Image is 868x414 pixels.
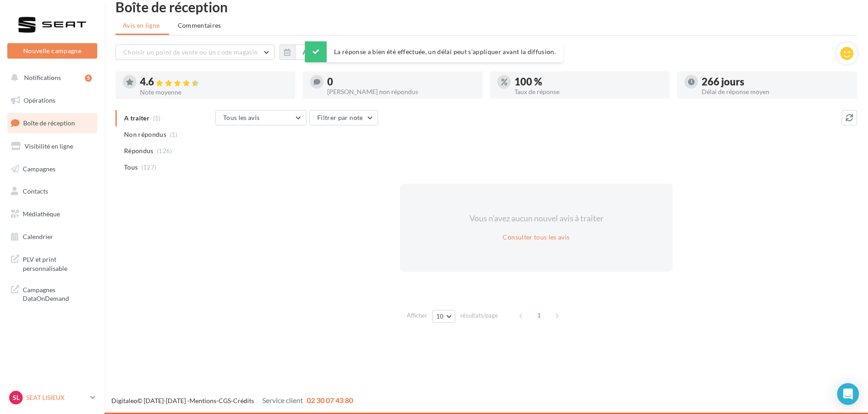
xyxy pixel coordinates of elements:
span: résultats/page [460,311,498,320]
a: Médiathèque [5,205,99,224]
span: Campagnes [23,165,55,172]
span: 02 30 07 43 80 [307,396,353,404]
div: Taux de réponse [514,89,663,95]
div: 0 [327,77,475,87]
span: Tous les avis [223,114,260,121]
div: Open Intercom Messenger [837,383,859,405]
span: Afficher [407,311,427,320]
div: Délai de réponse moyen [702,89,850,95]
button: Choisir un point de vente ou un code magasin [115,45,274,60]
p: SEAT LISIEUX [26,393,87,402]
span: Calendrier [23,233,53,240]
a: Opérations [5,91,99,110]
button: Au total [279,45,334,60]
span: Non répondus [124,130,166,139]
a: Campagnes [5,160,99,179]
div: 5 [85,75,92,82]
button: Tous les avis [215,110,306,125]
button: Consulter tous les avis [499,232,573,243]
span: Campagnes DataOnDemand [23,284,94,303]
a: PLV et print personnalisable [5,249,99,276]
a: Crédits [233,397,254,404]
span: Notifications [24,74,61,81]
a: Digitaleo [111,397,137,404]
span: Service client [262,396,303,404]
span: Visibilité en ligne [25,142,73,150]
span: (126) [157,147,172,155]
a: CGS [219,397,231,404]
span: Médiathèque [23,210,60,218]
span: SL [13,393,20,402]
span: Opérations [24,96,55,104]
span: Contacts [23,187,48,195]
a: Contacts [5,182,99,201]
span: PLV et print personnalisable [23,253,94,273]
a: Mentions [190,397,216,404]
span: Tous [124,163,138,172]
span: Boîte de réception [23,119,75,127]
a: Calendrier [5,227,99,246]
div: 4.6 [140,77,288,87]
div: [PERSON_NAME] non répondus [327,89,475,95]
button: 10 [432,310,455,323]
span: 10 [436,313,444,320]
div: Vous n'avez aucun nouvel avis à traiter [458,213,614,224]
span: Répondus [124,146,154,155]
a: Campagnes DataOnDemand [5,280,99,307]
span: (1) [170,131,178,138]
a: Visibilité en ligne [5,137,99,156]
button: Filtrer par note [309,110,378,125]
span: (127) [141,164,157,171]
button: Nouvelle campagne [7,43,97,59]
span: © [DATE]-[DATE] - - - [111,397,353,404]
button: Notifications 5 [5,68,95,87]
div: La réponse a bien été effectuée, un délai peut s’appliquer avant la diffusion. [305,41,563,62]
div: Note moyenne [140,89,288,95]
a: SL SEAT LISIEUX [7,389,97,406]
div: 266 jours [702,77,850,87]
span: Commentaires [178,21,221,30]
span: 1 [532,308,546,323]
a: Boîte de réception [5,113,99,133]
span: Choisir un point de vente ou un code magasin [123,48,258,56]
button: Au total [295,45,334,60]
div: 100 % [514,77,663,87]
